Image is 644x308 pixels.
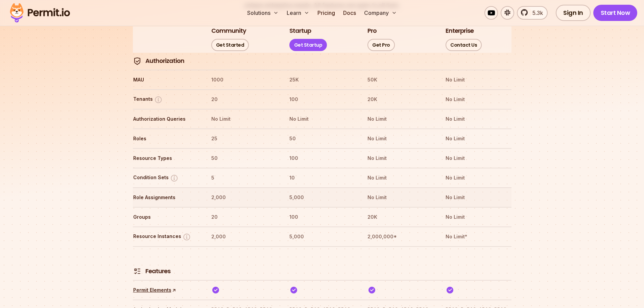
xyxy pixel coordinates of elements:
img: Features [133,267,141,275]
th: 100 [289,212,355,222]
th: 2,000,000* [367,231,433,242]
h3: Enterprise [446,27,474,35]
a: Docs [340,6,359,20]
th: 50 [289,133,355,144]
a: Contact Us [446,39,482,51]
th: 50 [211,153,277,164]
th: No Limit* [445,231,511,242]
th: Groups [133,212,199,222]
th: 20 [211,212,277,222]
th: 5 [211,172,277,183]
h4: Features [145,267,170,276]
th: 20K [367,212,433,222]
h3: Pro [367,27,377,35]
th: No Limit [445,94,511,105]
th: No Limit [445,74,511,85]
th: No Limit [367,172,433,183]
th: 50K [367,74,433,85]
a: Permit Elements↑ [133,287,176,293]
th: No Limit [367,114,433,124]
th: No Limit [367,153,433,164]
a: Get Started [211,39,249,51]
a: Start Now [593,5,638,21]
th: No Limit [445,133,511,144]
th: No Limit [445,114,511,124]
th: 2,000 [211,192,277,203]
th: 25 [211,133,277,144]
th: 5,000 [289,192,355,203]
th: 100 [289,94,355,105]
th: 2,000 [211,231,277,242]
a: 5.3k [517,6,548,20]
button: Condition Sets [133,174,178,182]
a: Get Startup [289,39,327,51]
th: Roles [133,133,199,144]
button: Resource Instances [133,233,191,241]
button: Tenants [133,95,163,104]
button: Company [361,6,400,20]
h3: Startup [289,27,311,35]
th: No Limit [445,172,511,183]
th: 20K [367,94,433,105]
th: 5,000 [289,231,355,242]
th: MAU [133,74,199,85]
th: 100 [289,153,355,164]
span: ↑ [169,286,177,294]
a: Pricing [315,6,338,20]
th: No Limit [211,114,277,124]
button: Solutions [244,6,281,20]
a: Get Pro [367,39,395,51]
img: Permit logo [7,1,73,24]
th: No Limit [445,212,511,222]
th: Role Assignments [133,192,199,203]
h3: Community [211,27,246,35]
th: 25K [289,74,355,85]
th: 10 [289,172,355,183]
th: 20 [211,94,277,105]
span: 5.3k [528,9,543,17]
th: 1000 [211,74,277,85]
h4: Authorization [145,57,184,65]
button: Learn [284,6,312,20]
a: Sign In [556,5,591,21]
th: Resource Types [133,153,199,164]
th: No Limit [289,114,355,124]
th: No Limit [445,192,511,203]
th: No Limit [367,133,433,144]
th: No Limit [367,192,433,203]
th: No Limit [445,153,511,164]
img: Authorization [133,57,141,65]
th: Authorization Queries [133,114,199,124]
